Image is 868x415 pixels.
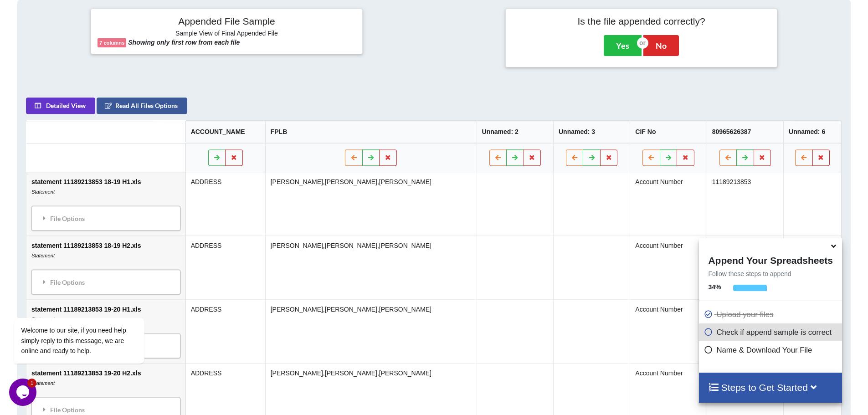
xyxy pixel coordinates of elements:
b: 34 % [708,283,721,291]
td: 11189213853 [707,236,783,299]
th: FPLB [265,121,477,143]
th: Unnamed: 2 [477,121,553,143]
td: ADDRESS [185,236,265,299]
p: Follow these steps to append [699,269,842,278]
td: Account Number [630,236,707,299]
td: [PERSON_NAME],[PERSON_NAME],[PERSON_NAME] [265,172,477,236]
td: ADDRESS [185,172,265,236]
td: [PERSON_NAME],[PERSON_NAME],[PERSON_NAME] [265,299,477,363]
h6: Sample View of Final Appended File [98,30,356,39]
i: Statement [31,380,55,386]
button: Read All Files Options [97,97,187,114]
td: [PERSON_NAME],[PERSON_NAME],[PERSON_NAME] [265,236,477,299]
th: ACCOUNT_NAME [185,121,265,143]
b: 7 columns [99,40,124,46]
p: Name & Download Your File [704,344,839,356]
th: 80965626387 [707,121,783,143]
th: CIF No [630,121,707,143]
h4: Steps to Get Started [708,382,832,393]
i: Statement [31,189,55,195]
h4: Is the file appended correctly? [512,15,770,27]
h4: Append Your Spreadsheets [699,252,842,266]
h4: Appended File Sample [98,15,356,28]
iframe: chat widget [9,379,38,406]
th: Unnamed: 3 [553,121,630,143]
td: Account Number [630,172,707,236]
div: File Options [34,209,178,228]
td: ADDRESS [185,299,265,363]
td: Account Number [630,299,707,363]
button: No [643,35,679,56]
td: 11189213853 [707,172,783,236]
td: statement 11189213853 18-19 H1.xls [26,172,185,236]
button: Yes [604,35,642,56]
b: Showing only first row from each file [128,39,240,46]
p: Check if append sample is correct [704,327,839,338]
th: Unnamed: 6 [783,121,841,143]
button: Detailed View [26,97,95,114]
iframe: chat widget [9,236,173,374]
p: Upload your files [704,309,839,320]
